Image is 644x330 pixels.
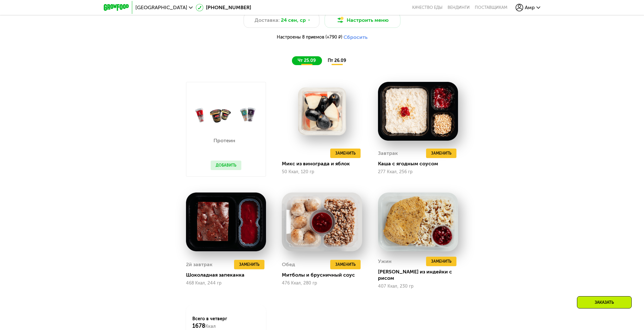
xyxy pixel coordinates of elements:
[426,257,456,266] button: Заменить
[234,260,264,269] button: Заменить
[282,281,362,286] div: 476 Ккал, 280 гр
[211,138,238,143] p: Протеин
[378,284,458,289] div: 407 Ккал, 230 гр
[378,269,463,281] div: [PERSON_NAME] из индейки с рисом
[378,257,392,266] div: Ужин
[255,16,280,24] span: Доставка:
[344,34,368,40] button: Сбросить
[328,58,346,63] span: пт 26.09
[412,5,443,10] a: Качество еды
[281,16,306,24] span: 24 сен, ср
[282,161,367,167] div: Микс из винограда и яблок
[330,149,361,158] button: Заменить
[431,258,451,265] span: Заменить
[186,272,271,278] div: Шоколадная запеканка
[525,5,535,10] span: Амр
[577,296,632,309] div: Заказать
[426,149,456,158] button: Заменить
[196,4,251,11] a: [PHONE_NUMBER]
[282,260,295,269] div: Обед
[211,161,241,170] button: Добавить
[378,149,398,158] div: Завтрак
[330,260,361,269] button: Заменить
[186,281,266,286] div: 468 Ккал, 244 гр
[186,260,213,269] div: 2й завтрак
[431,150,451,156] span: Заменить
[335,261,356,268] span: Заменить
[475,5,507,10] div: поставщикам
[298,58,316,63] span: чт 25.09
[135,5,187,10] span: [GEOGRAPHIC_DATA]
[205,324,216,329] span: Ккал
[192,316,260,330] div: Всего в четверг
[239,261,259,268] span: Заменить
[325,13,400,28] button: Настроить меню
[282,272,367,278] div: Митболы и брусничный соус
[192,322,205,329] span: 1678
[378,161,463,167] div: Каша с ягодным соусом
[448,5,470,10] a: Вендинги
[277,35,342,40] span: Настроены 8 приемов (+790 ₽)
[378,169,458,174] div: 277 Ккал, 256 гр
[282,169,362,174] div: 50 Ккал, 120 гр
[335,150,356,156] span: Заменить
